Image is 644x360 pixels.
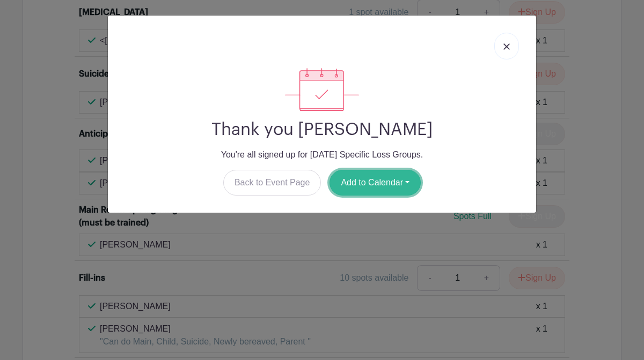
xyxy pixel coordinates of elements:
img: signup_complete-c468d5dda3e2740ee63a24cb0ba0d3ce5d8a4ecd24259e683200fb1569d990c8.svg [285,68,359,111]
a: Back to Event Page [223,170,321,196]
img: close_button-5f87c8562297e5c2d7936805f587ecaba9071eb48480494691a3f1689db116b3.svg [503,43,510,50]
p: You're all signed up for [DATE] Specific Loss Groups. [116,148,528,161]
button: Add to Calendar [330,170,421,196]
h2: Thank you [PERSON_NAME] [116,119,528,140]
